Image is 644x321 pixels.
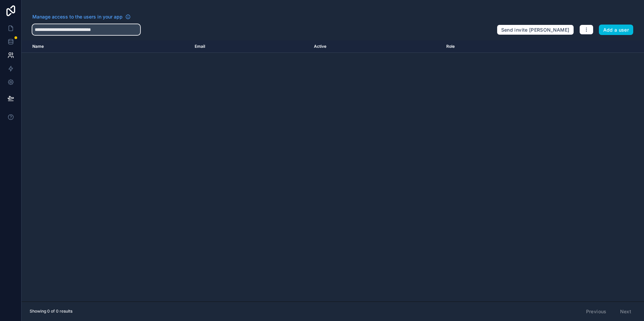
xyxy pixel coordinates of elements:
th: Active [310,40,442,53]
button: Add a user [599,25,634,35]
span: Showing 0 of 0 results [30,309,72,314]
th: Email [191,40,310,53]
span: Manage access to the users in your app [32,13,123,20]
div: scrollable content [22,40,644,301]
a: Manage access to the users in your app [32,13,131,20]
th: Name [22,40,191,53]
button: Send invite [PERSON_NAME] [497,25,574,35]
th: Role [442,40,549,53]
